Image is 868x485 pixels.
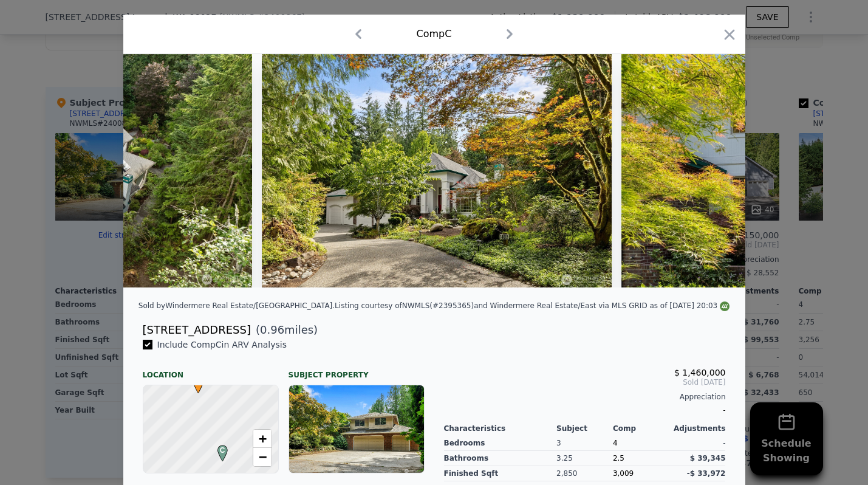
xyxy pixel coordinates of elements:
[556,466,613,481] div: 2,850
[444,377,726,387] span: Sold [DATE]
[556,436,613,451] div: 3
[556,451,613,466] div: 3.25
[143,360,279,380] div: Location
[258,449,266,464] span: −
[444,436,557,451] div: Bedrooms
[613,424,669,433] div: Comp
[262,54,612,287] img: Property Img
[251,322,318,339] span: ( miles)
[674,368,726,377] span: $ 1,460,000
[669,436,726,451] div: -
[444,402,726,419] div: -
[613,469,634,478] span: 3,009
[214,445,231,456] span: C
[444,466,557,481] div: Finished Sqft
[152,340,292,349] span: Include Comp C in ARV Analysis
[444,451,557,466] div: Bathrooms
[556,424,613,433] div: Subject
[335,301,730,310] div: Listing courtesy of NWMLS (#2395365) and Windermere Real Estate/East via MLS GRID as of [DATE] 20:03
[258,431,266,446] span: +
[253,430,272,448] a: Zoom in
[687,469,726,478] span: -$ 33,972
[143,322,251,339] div: [STREET_ADDRESS]
[417,27,452,41] div: Comp C
[613,439,618,447] span: 4
[289,360,425,380] div: Subject Property
[720,301,730,311] img: NWMLS Logo
[260,323,284,336] span: 0.96
[214,445,222,452] div: C
[613,451,669,466] div: 2.5
[690,454,726,463] span: $ 39,345
[444,424,557,433] div: Characteristics
[138,301,335,310] div: Sold by Windermere Real Estate/[GEOGRAPHIC_DATA] .
[669,424,726,433] div: Adjustments
[253,448,272,466] a: Zoom out
[444,392,726,402] div: Appreciation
